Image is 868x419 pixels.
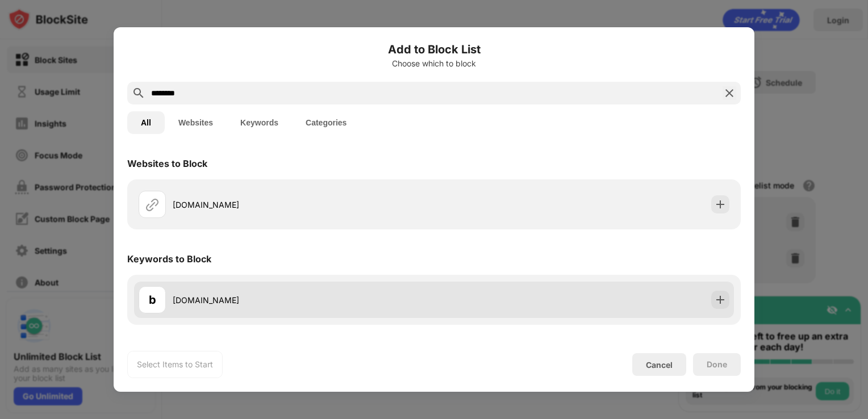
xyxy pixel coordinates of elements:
[227,111,292,134] button: Keywords
[127,158,207,169] div: Websites to Block
[145,198,159,211] img: url.svg
[707,360,727,369] div: Done
[646,360,673,370] div: Cancel
[127,253,211,265] div: Keywords to Block
[173,199,434,211] div: [DOMAIN_NAME]
[137,359,213,370] div: Select Items to Start
[132,86,145,100] img: search.svg
[149,291,156,308] div: b
[165,111,227,134] button: Websites
[723,86,736,100] img: search-close
[127,41,741,58] h6: Add to Block List
[292,111,360,134] button: Categories
[127,111,165,134] button: All
[127,59,741,68] div: Choose which to block
[173,294,434,306] div: [DOMAIN_NAME]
